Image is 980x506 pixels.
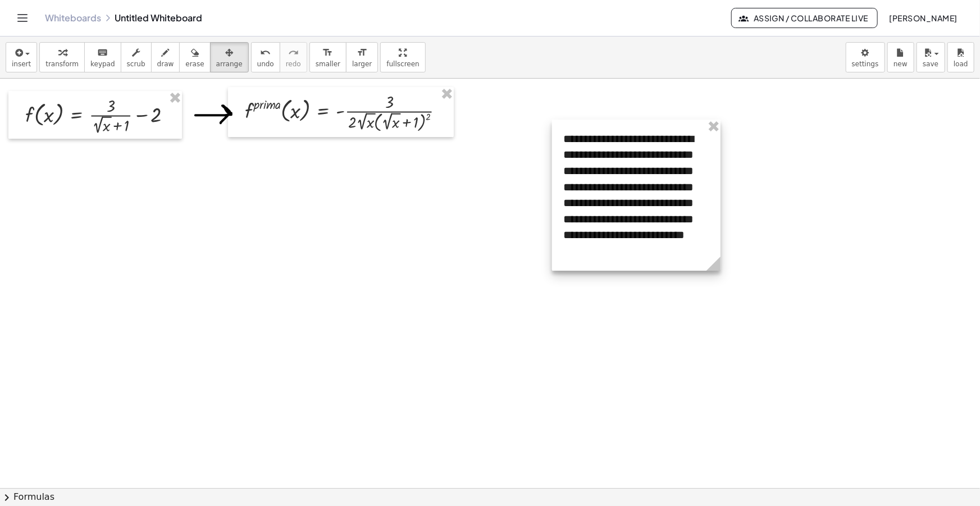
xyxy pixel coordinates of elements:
button: save [917,42,945,72]
span: keypad [90,60,115,68]
button: load [947,42,974,72]
span: transform [45,60,79,68]
span: undo [257,60,274,68]
i: redo [288,46,299,60]
span: erase [185,60,204,68]
button: redoredo [280,42,307,72]
span: larger [352,60,372,68]
button: [PERSON_NAME] [880,8,967,28]
span: draw [157,60,174,68]
button: format_sizelarger [346,42,378,72]
span: Assign / Collaborate Live [741,13,868,23]
span: fullscreen [386,60,419,68]
a: Whiteboards [45,12,101,24]
button: settings [846,42,885,72]
span: [PERSON_NAME] [889,13,958,23]
span: save [923,60,938,68]
button: scrub [121,42,152,72]
span: new [894,60,908,68]
span: load [954,60,968,68]
span: arrange [216,60,243,68]
button: undoundo [251,42,280,72]
i: format_size [322,46,333,60]
span: settings [852,60,879,68]
button: Assign / Collaborate Live [731,8,878,28]
button: arrange [210,42,249,72]
i: format_size [357,46,367,60]
button: draw [151,42,180,72]
i: keyboard [97,46,108,60]
span: scrub [127,60,145,68]
button: format_sizesmaller [309,42,347,72]
button: new [887,42,914,72]
span: redo [286,60,301,68]
span: insert [12,60,31,68]
button: insert [6,42,37,72]
i: undo [260,46,271,60]
button: Toggle navigation [13,9,31,27]
button: fullscreen [380,42,425,72]
button: keyboardkeypad [84,42,121,72]
span: smaller [316,60,340,68]
button: transform [39,42,85,72]
button: erase [179,42,210,72]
